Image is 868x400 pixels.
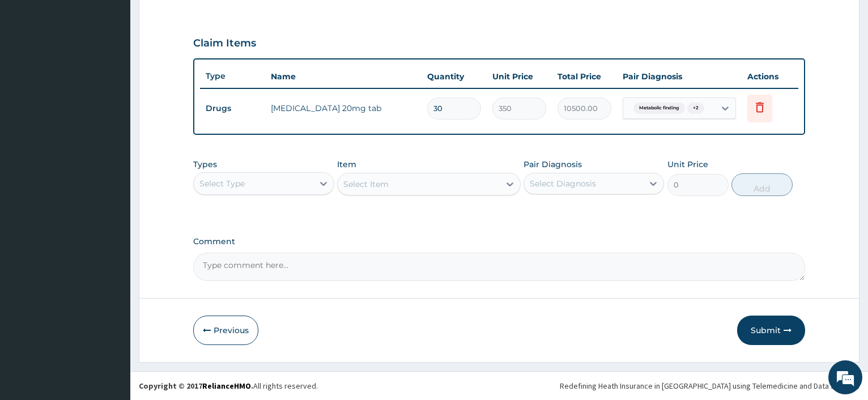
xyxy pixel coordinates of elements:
[552,65,617,88] th: Total Price
[742,65,798,88] th: Actions
[193,37,256,50] h3: Claim Items
[737,316,805,345] button: Submit
[199,178,245,189] div: Select Type
[731,173,793,196] button: Add
[202,381,251,391] a: RelianceHMO
[6,274,216,313] textarea: Type your message and hit 'Enter'
[687,103,704,114] span: + 2
[265,65,422,88] th: Name
[193,160,217,169] label: Types
[200,98,265,119] td: Drugs
[59,63,190,78] div: Chat with us now
[487,65,552,88] th: Unit Price
[265,97,422,120] td: [MEDICAL_DATA] 20mg tab
[66,125,156,239] span: We're online!
[667,159,708,170] label: Unit Price
[200,66,265,87] th: Type
[337,159,356,170] label: Item
[530,178,596,189] div: Select Diagnosis
[193,237,805,246] label: Comment
[617,65,742,88] th: Pair Diagnosis
[130,371,868,400] footer: All rights reserved.
[524,159,582,170] label: Pair Diagnosis
[193,316,258,345] button: Previous
[21,57,46,85] img: d_794563401_company_1708531726252_794563401
[139,381,253,391] strong: Copyright © 2017 .
[560,380,860,392] div: Redefining Heath Insurance in [GEOGRAPHIC_DATA] using Telemedicine and Data Science!
[422,65,487,88] th: Quantity
[186,6,213,33] div: Minimize live chat window
[633,103,685,114] span: Metabolic finding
